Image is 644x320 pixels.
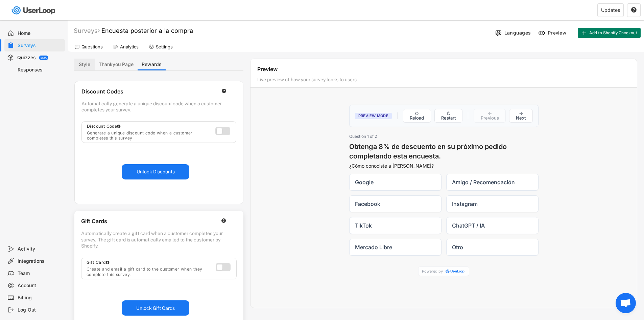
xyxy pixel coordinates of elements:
[18,307,62,313] div: Log Out
[120,44,139,50] div: Analytics
[81,101,236,113] div: Automatically generate a unique discount code when a customer completes your survey.
[349,142,539,161] h3: Obtenga 8% de descuento en su próximo pedido completando esta encuesta.
[221,218,226,223] text: 
[601,8,620,13] div: Updates
[349,134,539,139] div: Question 1 of 2
[222,88,226,93] text: 
[138,59,166,70] button: Rewards
[548,30,568,36] div: Preview
[95,59,138,70] button: Thankyou Page
[445,269,466,274] img: UserLoop
[446,217,539,234] label: ChatGPT / IA
[74,59,95,70] button: Style
[221,88,227,93] button: 
[495,29,502,37] img: Language%20Icon.svg
[10,3,58,17] img: userloop-logo-01.svg
[18,282,62,289] div: Account
[18,295,62,301] div: Billing
[349,239,442,256] label: Mercado Libre
[403,109,431,123] button: ↻ Reload
[221,218,226,223] button: 
[101,27,193,34] font: Encuesta posterior a la compra
[18,30,62,37] div: Home
[349,217,442,234] label: TikTok
[349,174,442,191] label: Google
[616,293,636,313] div: Bate-papo aberto
[509,109,533,123] button: → Next
[122,164,189,179] button: Unlock Discounts
[504,30,531,36] div: Languages
[81,44,103,50] div: Questions
[257,66,630,75] div: Preview
[446,195,539,212] label: Instagram
[349,164,539,168] div: ¿Cómo conociste a [PERSON_NAME]?
[257,77,566,86] div: Live preview of how your survey looks to users
[631,7,637,13] button: 
[589,31,637,35] span: Add to Shopify Checkout
[18,246,62,252] div: Activity
[422,270,443,273] span: Powered by
[434,109,463,123] button: ↻ Restart
[41,57,47,59] div: BETA
[156,44,173,50] div: Settings
[418,266,469,276] a: Powered byUserLoop
[81,230,237,249] div: Automatically create a gift card when a customer completes your survey. The gift card is automati...
[87,260,209,265] div: Gift Card
[446,239,539,256] label: Otro
[474,109,506,123] button: ← Previous
[18,270,62,277] div: Team
[18,42,62,49] div: Surveys
[18,67,62,73] div: Responses
[81,88,214,97] div: Discount Codes
[446,174,539,191] label: Amigo / Recomendación
[87,266,209,277] div: Create and email a gift card to the customer when they complete this survey.
[74,27,100,35] div: Surveys
[81,218,214,227] div: Gift Cards
[17,55,36,61] div: Quizzes
[631,7,637,13] text: 
[122,300,189,316] button: Unlock Gift Cards
[87,130,209,141] div: Generate a unique discount code when a customer completes this survey
[87,124,209,129] div: Discount Code
[349,195,442,212] label: Facebook
[18,258,62,264] div: Integrations
[355,113,392,119] span: Preview Mode
[578,28,641,38] button: Add to Shopify Checkout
